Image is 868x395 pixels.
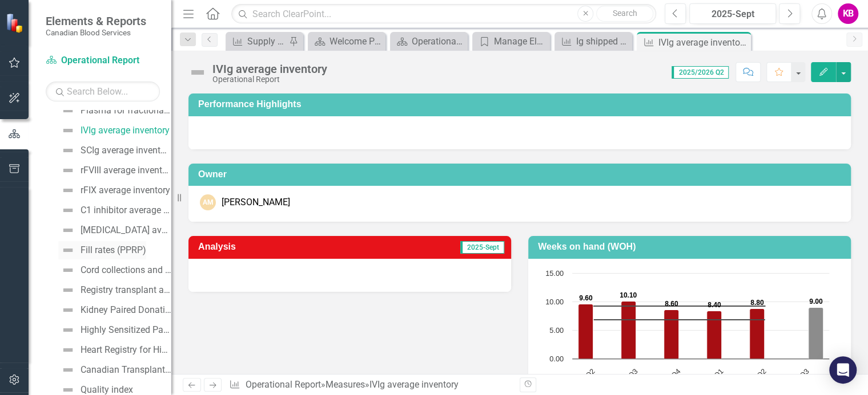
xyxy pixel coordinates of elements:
small: Canadian Blood Services [46,28,146,37]
img: Not Defined [61,343,75,357]
path: 2024/2025 Q2, 9.6. IVIg inventory. [578,304,593,359]
div: IVIg average inventory [369,379,459,390]
img: Not Defined [61,203,75,217]
span: 2025/2026 Q2 [672,66,729,79]
img: Not Defined [61,164,75,177]
div: 2025-Sept [693,7,772,21]
div: IVIg average inventory [81,125,170,136]
a: Manage Elements [475,34,547,48]
a: Canadian Transplant Registry (CTR) - total uptime [58,361,171,379]
text: 10.10 [620,291,637,299]
text: 8.60 [665,300,678,308]
a: C1 inhibitor average inventory [58,201,171,219]
div: Supply Chain - PPRP [247,34,286,48]
h3: Owner [198,169,845,180]
span: Search [613,9,637,18]
img: Not Defined [61,283,75,297]
a: Kidney Paired Donation (KPD) [58,301,171,319]
path: 2025/2026 Q1, 8.4. IVIg inventory. [707,311,722,359]
path: 2025/2026 Q2, 8.8. IVIg inventory. [750,308,765,359]
img: Not Defined [61,184,75,197]
div: Kidney Paired Donation (KPD) [81,305,171,315]
text: 8.40 [708,301,721,309]
g: IVIg inventory, series 1 of 4. Bar series with 6 bars. [578,273,809,359]
div: AM [200,194,216,210]
text: 9.00 [809,298,823,306]
img: Not Defined [188,63,207,82]
div: Canadian Transplant Registry (CTR) - total uptime [81,365,171,375]
img: Not Defined [61,104,75,117]
path: 2025/2026 Q3, 9. Forecast. [809,307,823,359]
div: Welcome Page [329,34,383,48]
div: Open Intercom Messenger [829,356,857,384]
a: [MEDICAL_DATA] average inventory [58,221,171,239]
a: Operational Reports [393,34,465,48]
div: C1 inhibitor average inventory [81,205,171,215]
a: Operational Report [46,54,160,67]
text: 8.80 [750,299,764,307]
a: IVIg average inventory [58,121,170,140]
a: Measures [325,379,365,390]
div: IVIg average inventory [212,63,327,75]
button: Search [596,6,653,22]
div: IVIg average inventory [658,35,748,50]
div: Heart Registry for High-Status and Highly Sensitized Patients [81,345,171,355]
text: 10.00 [545,298,564,306]
div: Registry transplant activities [81,285,171,295]
path: 2024/2025 Q3, 10.1. IVIg inventory. [621,301,636,359]
div: » » [229,378,511,392]
text: 0.00 [549,355,564,363]
img: Not Defined [61,124,75,137]
a: Heart Registry for High-Status and Highly Sensitized Patients [58,341,171,359]
img: Not Defined [61,223,75,237]
a: Welcome Page [311,34,383,48]
path: 2024/2025 Q4, 8.6. IVIg inventory. [664,310,679,359]
g: Lower target, series 3 of 4. Line with 6 data points. [592,317,767,322]
text: 5.00 [549,326,564,335]
input: Search ClearPoint... [231,4,656,24]
span: Elements & Reports [46,14,146,28]
span: 2025-Sept [460,241,504,254]
g: Upper target, series 2 of 4. Line with 6 data points. [592,304,767,308]
button: 2025-Sept [689,3,776,24]
a: rFIX average inventory [58,181,170,199]
img: Not Defined [61,243,75,257]
a: Ig shipped (demand) [557,34,629,48]
a: Cord collections and manufacturing [58,261,171,279]
div: rFIX average inventory [81,185,170,196]
div: Quality index [81,385,133,395]
img: Not Defined [61,363,75,377]
a: Fill rates (PPRP) [58,241,146,259]
div: Ig shipped (demand) [576,34,629,48]
a: Registry transplant activities [58,281,171,299]
a: SCIg average inventory [58,141,171,160]
a: Supply Chain - PPRP [228,34,286,48]
img: Not Defined [61,303,75,317]
img: Not Defined [61,263,75,277]
div: Operational Reports [412,34,465,48]
div: Plasma for fractionation (litres shipped) [81,105,171,116]
a: Highly Sensitized Patient (HSP) [58,321,171,339]
text: 9.60 [579,294,593,302]
g: Forecast, series 4 of 4. Bar series with 6 bars. [594,307,823,359]
img: ClearPoint Strategy [5,13,26,34]
a: rFVIII average inventory [58,161,171,180]
button: KB [838,3,858,24]
input: Search Below... [46,82,160,101]
text: 15.00 [545,269,564,278]
img: Not Defined [61,323,75,337]
h3: Analysis [198,242,338,252]
a: Plasma for fractionation (litres shipped) [58,101,171,120]
h3: Performance Highlights [198,99,845,109]
div: SCIg average inventory [81,145,171,156]
div: Highly Sensitized Patient (HSP) [81,325,171,335]
img: Not Defined [61,144,75,157]
div: Fill rates (PPRP) [81,245,146,255]
div: Cord collections and manufacturing [81,265,171,275]
div: [MEDICAL_DATA] average inventory [81,225,171,235]
div: Manage Elements [494,34,547,48]
a: Operational Report [246,379,321,390]
div: Operational Report [212,75,327,84]
h3: Weeks on hand (WOH) [538,242,845,252]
